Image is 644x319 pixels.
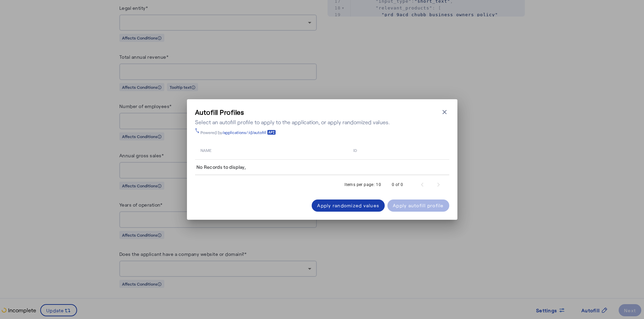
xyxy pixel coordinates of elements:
div: Apply randomized values [317,202,379,209]
span: name [200,147,212,153]
div: Select an autofill profile to apply to the application, or apply randomized values. [195,118,390,126]
div: 0 of 0 [392,181,403,188]
div: 10 [376,181,381,188]
button: Apply randomized values [312,200,385,212]
table: Table view of all quotes submitted by your platform [195,140,449,175]
td: No Records to display, [195,159,449,175]
a: /applications/:id/autofill [222,130,276,135]
span: id [353,147,357,153]
div: Powered by [200,130,276,135]
div: Items per page: [344,181,375,188]
h3: Autofill Profiles [195,107,390,117]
